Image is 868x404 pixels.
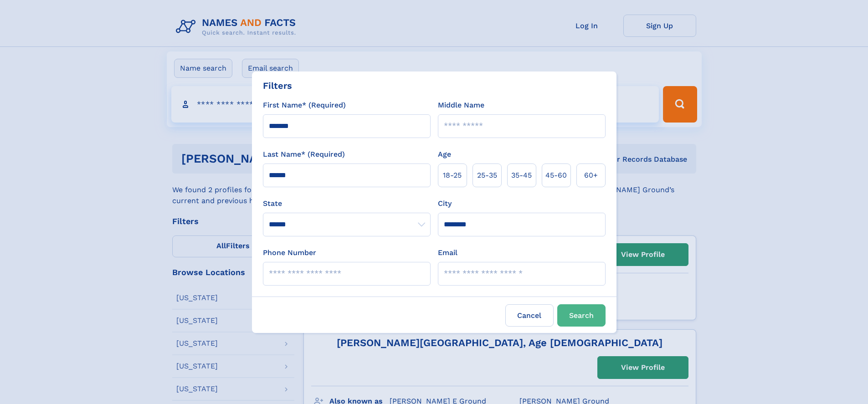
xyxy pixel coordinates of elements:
[438,149,451,160] label: Age
[263,198,431,209] label: State
[263,100,346,111] label: First Name* (Required)
[263,247,316,258] label: Phone Number
[438,247,457,258] label: Email
[477,170,497,181] span: 25‑35
[545,170,567,181] span: 45‑60
[443,170,462,181] span: 18‑25
[557,304,606,327] button: Search
[584,170,598,181] span: 60+
[263,149,345,160] label: Last Name* (Required)
[505,304,554,327] label: Cancel
[511,170,532,181] span: 35‑45
[438,100,484,111] label: Middle Name
[438,198,452,209] label: City
[263,79,292,92] div: Filters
